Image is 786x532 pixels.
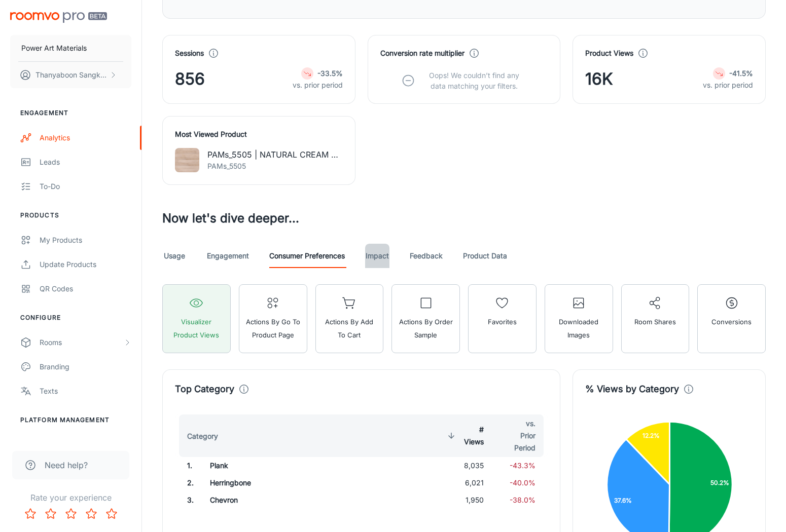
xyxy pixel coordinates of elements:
span: # Views [445,424,484,448]
span: Favorites [488,315,517,328]
span: Conversions [711,315,752,328]
span: -40.0% [510,478,535,487]
span: Actions by Add to Cart [322,315,377,341]
span: Need help? [45,459,88,471]
span: -43.3% [510,461,535,470]
p: Rate your experience [8,491,133,504]
button: Rate 2 star [41,504,61,524]
div: Leads [40,157,131,168]
button: Favorites [468,284,537,353]
h4: Top Category [175,382,234,396]
h4: Most Viewed Product [175,129,343,140]
span: 856 [175,67,205,91]
td: 1 . [175,457,202,474]
a: Feedback [410,244,443,268]
td: 1,950 [437,491,492,509]
a: Impact [365,244,389,268]
span: Visualizer Product Views [169,315,224,341]
button: Thanyaboon Sangkhavichit [10,62,131,88]
span: Category [187,430,231,442]
div: QR Codes [40,283,131,294]
div: To-do [40,181,131,192]
button: Visualizer Product Views [162,284,231,353]
a: Consumer Preferences [269,244,345,268]
td: 8,035 [437,457,492,474]
button: Downloaded Images [545,284,613,353]
td: Herringbone [202,474,364,491]
button: Rate 4 star [81,504,101,524]
span: Downloaded Images [551,315,606,341]
button: Rate 1 star [20,504,41,524]
button: Rate 5 star [101,504,122,524]
td: 3 . [175,491,202,509]
button: Actions by Add to Cart [315,284,384,353]
button: Actions by Order Sample [391,284,460,353]
div: Update Products [40,259,131,270]
p: Power Art Materials [21,43,87,54]
button: Room Shares [621,284,690,353]
p: Thanyaboon Sangkhavichit [35,69,107,81]
h4: % Views by Category [585,382,679,396]
td: Plank [202,457,364,474]
p: PAMs_5505 [207,161,343,172]
h4: Product Views [585,48,633,59]
span: Room Shares [634,315,676,328]
button: Actions by Go To Product Page [239,284,307,353]
p: PAMs_5505 | NATURAL CREAM OAK [207,148,343,161]
strong: -33.5% [317,69,343,78]
span: vs. Prior Period [500,417,535,454]
td: 6,021 [437,474,492,491]
button: Conversions [697,284,766,353]
div: My Products [40,235,131,246]
div: Branding [40,361,131,372]
button: Rate 3 star [61,504,81,524]
h4: Sessions [175,48,204,59]
p: vs. prior period [703,80,753,91]
div: Rooms [40,337,123,348]
h3: Now let's dive deeper... [162,209,766,227]
a: Usage [162,244,187,268]
div: Texts [40,386,131,397]
p: vs. prior period [293,80,343,91]
td: Chevron [202,491,364,509]
span: Actions by Order Sample [398,315,453,341]
a: Engagement [207,244,249,268]
button: Power Art Materials [10,35,131,61]
td: 2 . [175,474,202,491]
strong: -41.5% [729,69,753,78]
span: 16K [585,67,613,91]
p: Oops! We couldn’t find any data matching your filters. [421,70,527,91]
span: -38.0% [510,496,535,504]
img: Roomvo PRO Beta [10,12,107,23]
span: Actions by Go To Product Page [245,315,301,341]
a: Product Data [463,244,507,268]
img: PAMs_5505 | NATURAL CREAM OAK [175,148,199,172]
h4: Conversion rate multiplier [380,48,465,59]
div: Analytics [40,132,131,143]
